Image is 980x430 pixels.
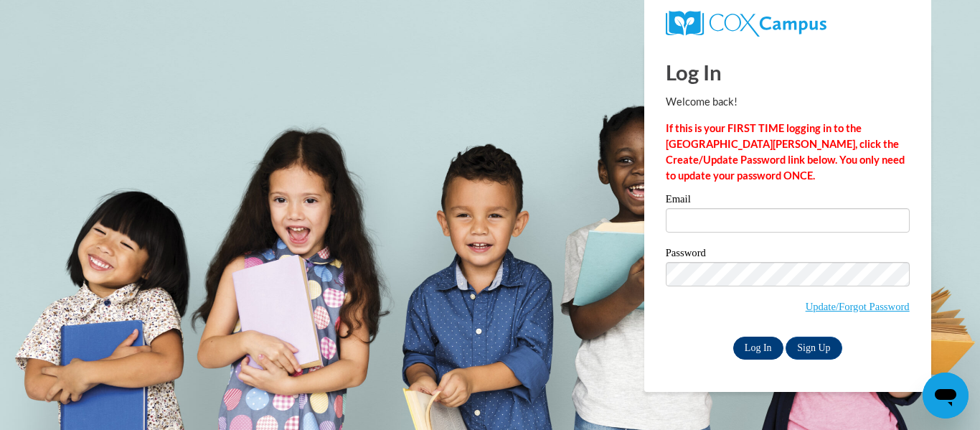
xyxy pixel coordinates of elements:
a: Sign Up [786,337,842,360]
iframe: Button to launch messaging window [923,373,969,419]
h1: Log In [666,57,910,87]
a: Update/Forgot Password [806,301,910,312]
p: Welcome back! [666,94,910,110]
input: Log In [733,337,783,360]
strong: If this is your FIRST TIME logging in to the [GEOGRAPHIC_DATA][PERSON_NAME], click the Create/Upd... [666,122,905,182]
label: Email [666,194,910,208]
a: COX Campus [666,11,910,37]
img: COX Campus [666,11,826,37]
label: Password [666,248,910,262]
